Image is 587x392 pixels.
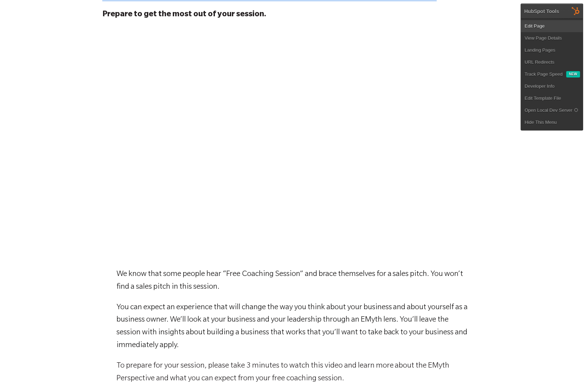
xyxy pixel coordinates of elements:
div: New [566,71,580,77]
a: Edit Page [521,20,583,32]
div: HubSpot Tools Edit PageView Page DetailsLanding PagesURL Redirects Track Page Speed New Developer... [521,4,583,131]
span: We know that some people hear “Free Coaching Session” and brace themselves for a sales pitch. You... [116,270,463,292]
iframe: HubSpot Video [102,32,485,247]
a: Hide This Menu [521,116,583,128]
span: You can expect an experience that will change the way you think about your business and about you... [116,304,468,350]
a: View Page Details [521,32,583,44]
div: HubSpot Tools [524,8,559,15]
iframe: Chat Widget [429,341,587,392]
img: HubSpot Tools Menu Toggle [569,4,583,18]
a: Edit Template File [521,92,583,104]
a: Open Local Dev Server [521,104,583,116]
a: Landing Pages [521,44,583,56]
a: Track Page Speed [521,68,566,80]
p: To prepare for your session, please take 3 minutes to watch this video and learn more about the E... [116,360,471,386]
h3: Prepare to get the most out of your session. [102,10,485,21]
a: Developer Info [521,80,583,92]
a: URL Redirects [521,56,583,68]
